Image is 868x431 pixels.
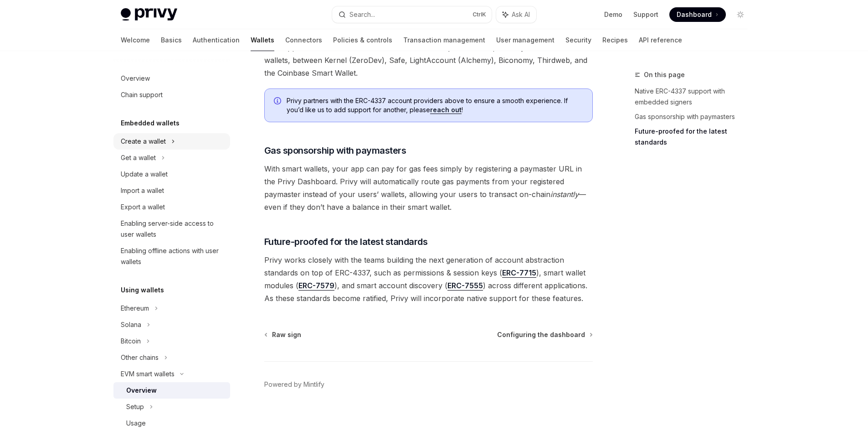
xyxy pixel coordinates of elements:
a: Overview [113,382,230,399]
a: Demo [604,10,622,19]
a: User management [496,29,555,51]
h5: Using wallets [121,285,164,296]
div: EVM smart wallets [121,369,175,379]
a: Raw sign [265,330,301,339]
span: Configuring the dashboard [497,330,585,339]
div: Chain support [121,89,163,100]
em: instantly [550,190,579,199]
span: With smart wallets, your app can pay for gas fees simply by registering a paymaster URL in the Pr... [264,162,593,213]
a: Policies & controls [333,29,392,51]
a: Export a wallet [113,199,230,215]
a: Future-proofed for the latest standards [635,124,755,150]
span: Privy partners with the ERC-4337 account providers above to ensure a smooth experience. If you’d ... [287,96,583,114]
div: Get a wallet [121,152,156,163]
span: Raw sign [272,330,301,339]
a: Update a wallet [113,166,230,182]
div: Ethereum [121,303,149,314]
span: Gas sponsorship with paymasters [264,144,406,157]
span: Your app can customize which ERC-4337 account powers your users’ smart wallets, between Kernel (Z... [264,41,593,79]
div: Enabling server-side access to user wallets [121,218,225,240]
a: Powered by Mintlify [264,380,324,389]
div: Bitcoin [121,336,141,347]
div: Solana [121,319,141,330]
h5: Embedded wallets [121,118,180,129]
a: Support [633,10,658,19]
a: Welcome [121,29,150,51]
div: Import a wallet [121,185,164,196]
a: Gas sponsorship with paymasters [635,109,755,124]
a: Enabling server-side access to user wallets [113,215,230,243]
div: Create a wallet [121,136,166,147]
a: Chain support [113,87,230,103]
a: Transaction management [403,29,485,51]
a: ERC-7579 [298,281,334,291]
span: Future-proofed for the latest standards [264,235,428,248]
div: Enabling offline actions with user wallets [121,245,225,267]
a: reach out [430,106,462,114]
a: Authentication [193,29,240,51]
button: Search...CtrlK [332,6,492,23]
div: Overview [126,385,157,396]
span: Dashboard [677,10,712,19]
span: Privy works closely with the teams building the next generation of account abstraction standards ... [264,254,593,305]
a: Connectors [285,29,322,51]
a: ERC-7715 [502,268,536,278]
a: Dashboard [669,7,726,22]
a: Configuring the dashboard [497,330,592,339]
svg: Info [274,97,283,106]
span: Ask AI [512,10,530,19]
div: Setup [126,401,144,412]
span: On this page [644,69,685,80]
a: Enabling offline actions with user wallets [113,243,230,270]
a: Native ERC-4337 support with embedded signers [635,84,755,109]
a: Recipes [602,29,628,51]
a: Basics [161,29,182,51]
button: Toggle dark mode [733,7,748,22]
a: API reference [639,29,682,51]
a: Security [565,29,591,51]
div: Overview [121,73,150,84]
a: Wallets [251,29,274,51]
div: Update a wallet [121,169,168,180]
div: Other chains [121,352,159,363]
a: ERC-7555 [447,281,483,291]
span: Ctrl K [473,11,486,18]
a: Overview [113,70,230,87]
img: light logo [121,8,177,21]
div: Search... [349,9,375,20]
a: Import a wallet [113,182,230,199]
div: Export a wallet [121,202,165,213]
div: Usage [126,418,146,429]
button: Ask AI [496,6,536,23]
